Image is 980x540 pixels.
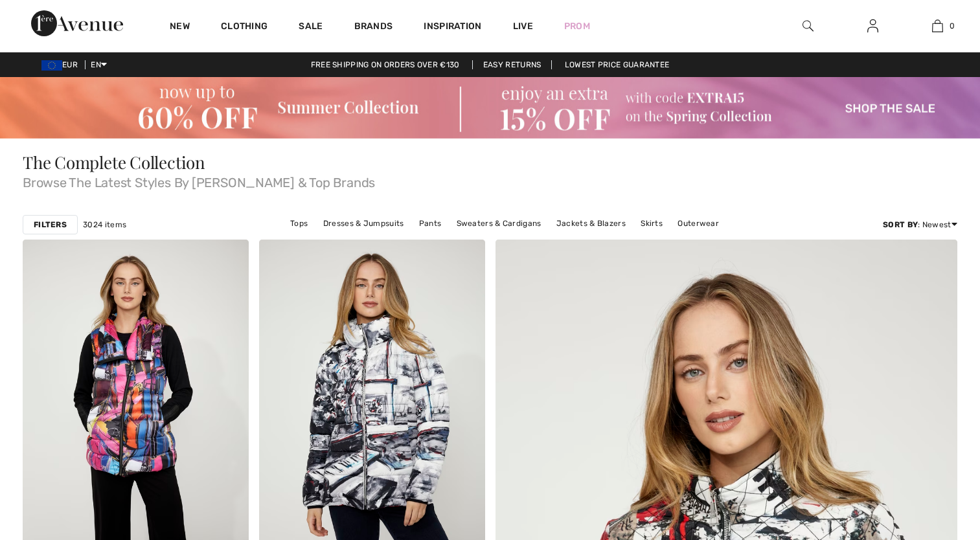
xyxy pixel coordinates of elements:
img: Euro [41,60,62,71]
a: Live [513,19,533,33]
span: 3024 items [83,219,126,231]
a: Lowest Price Guarantee [554,60,680,69]
a: New [170,21,190,34]
a: Tops [284,215,314,232]
span: The Complete Collection [23,151,205,174]
img: My Info [867,18,878,34]
img: My Bag [932,18,943,34]
img: search the website [803,18,814,34]
a: Sweaters & Cardigans [450,215,548,232]
a: Sign In [857,18,889,34]
a: Outerwear [671,215,725,232]
span: EN [91,60,107,69]
a: Skirts [634,215,669,232]
a: Pants [413,215,448,232]
a: 0 [906,18,969,34]
a: Clothing [221,21,268,34]
strong: Sort By [883,220,918,229]
a: Free shipping on orders over €130 [301,60,470,69]
span: 0 [950,20,955,32]
a: Brands [354,21,393,34]
span: EUR [41,60,83,69]
a: Jackets & Blazers [550,215,632,232]
a: Dresses & Jumpsuits [317,215,411,232]
span: Inspiration [424,21,481,34]
a: Easy Returns [472,60,553,69]
strong: Filters [34,219,67,231]
a: Prom [564,19,590,33]
div: : Newest [883,219,957,231]
a: Sale [299,21,323,34]
span: Browse The Latest Styles By [PERSON_NAME] & Top Brands [23,171,957,189]
img: 1ère Avenue [31,10,123,36]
